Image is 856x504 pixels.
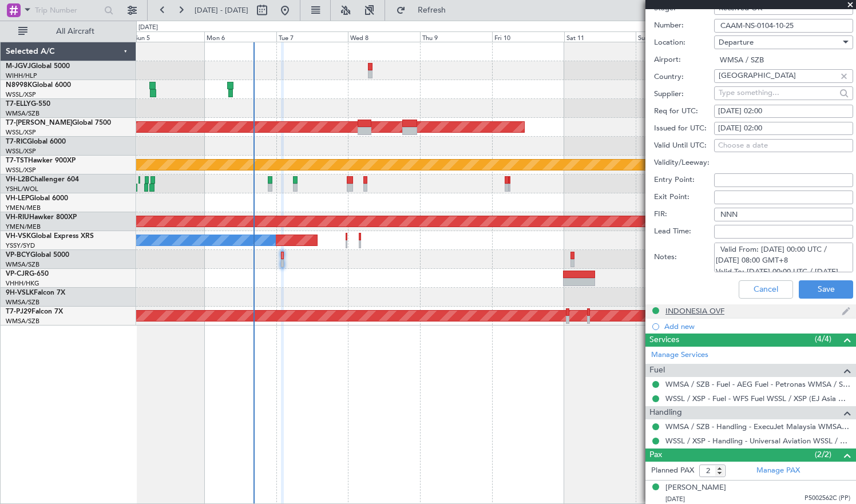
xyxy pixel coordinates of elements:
[799,280,853,299] button: Save
[718,106,849,117] div: [DATE] 02:00
[6,279,39,288] a: VHHH/HKG
[651,350,708,361] a: Manage Services
[654,89,714,100] label: Supplier:
[35,2,101,19] input: Trip Number
[6,204,41,212] a: YMEN/MEB
[391,1,459,19] button: Refresh
[6,101,31,108] span: T7-ELLY
[13,22,124,41] button: All Aircraft
[649,406,682,419] span: Handling
[654,157,714,169] label: Validity/Leeway:
[6,176,79,183] a: VH-L2BChallenger 604
[6,109,39,118] a: WMSA/SZB
[6,260,39,269] a: WMSA/SZB
[654,140,714,152] label: Valid Until UTC:
[719,37,754,47] span: Departure
[6,252,69,259] a: VP-BCYGlobal 5000
[132,31,204,42] div: Sun 5
[6,271,49,277] a: VP-CJRG-650
[654,123,714,134] label: Issued for UTC:
[6,120,111,126] a: T7-[PERSON_NAME]Global 7500
[665,394,850,403] a: WSSL / XSP - Fuel - WFS Fuel WSSL / XSP (EJ Asia Only)
[654,252,714,263] label: Notes:
[654,54,714,66] label: Airport:
[805,494,850,503] span: P5002562C (PP)
[665,495,685,503] span: [DATE]
[654,106,714,117] label: Req for UTC:
[408,6,456,14] span: Refresh
[739,280,793,299] button: Cancel
[492,31,564,42] div: Fri 10
[6,195,29,202] span: VH-LEP
[195,5,248,15] span: [DATE] - [DATE]
[654,174,714,186] label: Entry Point:
[6,82,71,89] a: N8998KGlobal 6000
[204,31,276,42] div: Mon 6
[6,147,36,156] a: WSSL/XSP
[649,334,679,347] span: Services
[651,465,694,477] label: Planned PAX
[6,308,63,315] a: T7-PJ29Falcon 7X
[6,252,30,259] span: VP-BCY
[6,185,38,193] a: YSHL/WOL
[654,20,714,31] label: Number:
[564,31,636,42] div: Sat 11
[6,233,31,240] span: VH-VSK
[6,214,77,221] a: VH-RIUHawker 800XP
[719,84,836,101] input: Type something...
[654,192,714,203] label: Exit Point:
[665,482,726,494] div: [PERSON_NAME]
[6,223,41,231] a: YMEN/MEB
[138,23,158,33] div: [DATE]
[6,308,31,315] span: T7-PJ29
[665,422,850,431] a: WMSA / SZB - Handling - ExecuJet Malaysia WMSA / SZB
[649,364,665,377] span: Fuel
[842,306,850,316] img: edit
[6,289,34,296] span: 9H-VSLK
[6,271,29,277] span: VP-CJR
[6,128,36,137] a: WSSL/XSP
[756,465,800,477] a: Manage PAX
[6,157,76,164] a: T7-TSTHawker 900XP
[6,298,39,307] a: WMSA/SZB
[348,31,420,42] div: Wed 8
[6,195,68,202] a: VH-LEPGlobal 6000
[6,233,94,240] a: VH-VSKGlobal Express XRS
[815,333,831,345] span: (4/4)
[815,449,831,461] span: (2/2)
[654,37,714,49] label: Location:
[6,157,28,164] span: T7-TST
[6,138,27,145] span: T7-RIC
[6,289,65,296] a: 9H-VSLKFalcon 7X
[718,140,849,152] div: Choose a date
[420,31,492,42] div: Thu 9
[636,31,708,42] div: Sun 12
[714,208,853,221] input: NNN
[654,72,714,83] label: Country:
[6,138,66,145] a: T7-RICGlobal 6000
[6,317,39,326] a: WMSA/SZB
[719,67,836,84] input: Type something...
[6,63,70,70] a: M-JGVJGlobal 5000
[6,176,30,183] span: VH-L2B
[718,123,849,134] div: [DATE] 02:00
[654,226,714,237] label: Lead Time:
[6,166,36,174] a: WSSL/XSP
[276,31,348,42] div: Tue 7
[6,120,72,126] span: T7-[PERSON_NAME]
[6,82,32,89] span: N8998K
[6,214,29,221] span: VH-RIU
[649,449,662,462] span: Pax
[6,241,35,250] a: YSSY/SYD
[30,27,121,35] span: All Aircraft
[665,379,850,389] a: WMSA / SZB - Fuel - AEG Fuel - Petronas WMSA / SZB (EJ Asia Only)
[719,3,762,13] span: Received OK
[6,90,36,99] a: WSSL/XSP
[6,63,31,70] span: M-JGVJ
[6,101,50,108] a: T7-ELLYG-550
[665,436,850,446] a: WSSL / XSP - Handling - Universal Aviation WSSL / XSP
[654,209,714,220] label: FIR:
[665,306,724,316] div: INDONESIA OVF
[6,72,37,80] a: WIHH/HLP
